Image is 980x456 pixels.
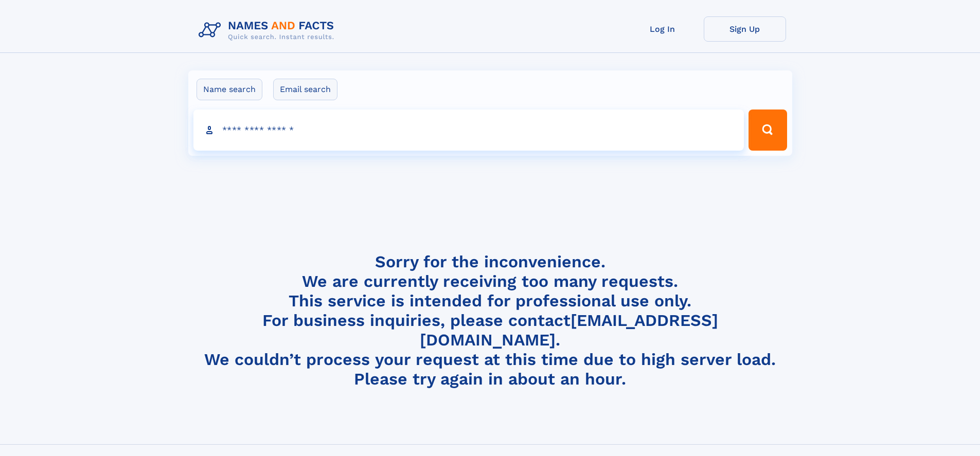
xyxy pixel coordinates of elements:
[193,110,744,151] input: search input
[273,79,337,100] label: Email search
[194,252,786,389] h4: Sorry for the inconvenience. We are currently receiving too many requests. This service is intend...
[420,311,718,350] a: [EMAIL_ADDRESS][DOMAIN_NAME]
[704,16,786,42] a: Sign Up
[197,79,262,100] label: Name search
[749,110,787,151] button: Search Button
[621,16,704,42] a: Log In
[194,16,343,44] img: Logo Names and Facts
